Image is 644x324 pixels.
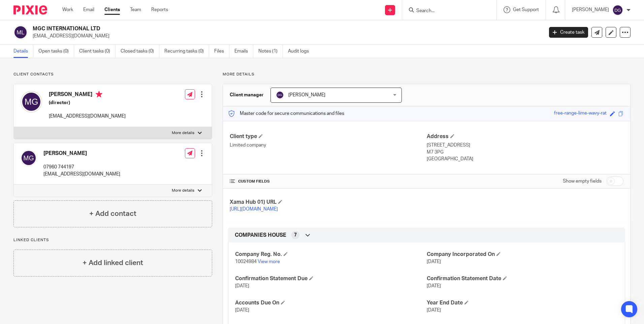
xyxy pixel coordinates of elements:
a: Audit logs [288,45,314,58]
p: Client contacts [13,72,212,77]
a: Work [62,6,73,13]
span: [DATE] [427,259,441,264]
a: Emails [234,45,253,58]
h4: + Add linked client [83,258,143,268]
span: [PERSON_NAME] [288,93,325,97]
h4: Address [427,133,623,140]
a: View more [258,259,280,264]
p: [PERSON_NAME] [572,6,609,13]
p: M7 3PG [427,149,623,156]
h4: Year End Date [427,299,618,306]
i: Primary [96,91,102,98]
span: [DATE] [235,284,249,288]
a: Notes (1) [258,45,283,58]
h2: MGC INTERNATIONAL LTD [33,25,438,32]
a: Clients [104,6,120,13]
img: svg%3E [21,150,37,166]
p: Linked clients [13,237,212,243]
span: Get Support [513,7,539,12]
span: [DATE] [427,308,441,313]
h4: Company Incorporated On [427,251,618,258]
img: svg%3E [276,91,284,99]
input: Search [416,8,476,14]
h4: Company Reg. No. [235,251,426,258]
p: More details [223,72,631,77]
a: Team [130,6,141,13]
a: Email [83,6,94,13]
p: [STREET_ADDRESS] [427,142,623,149]
a: Closed tasks (0) [121,45,159,58]
a: Create task [549,27,588,38]
img: svg%3E [13,25,28,39]
span: [DATE] [427,284,441,288]
p: More details [172,130,194,136]
p: [EMAIL_ADDRESS][DOMAIN_NAME] [43,171,120,177]
p: [EMAIL_ADDRESS][DOMAIN_NAME] [33,33,539,39]
h4: CUSTOM FIELDS [230,179,426,184]
a: Details [13,45,33,58]
p: Limited company [230,142,426,149]
a: Client tasks (0) [79,45,116,58]
p: More details [172,188,194,193]
h4: Client type [230,133,426,140]
a: Files [214,45,229,58]
p: Master code for secure communications and files [228,110,344,117]
h4: Confirmation Statement Due [235,275,426,282]
h4: [PERSON_NAME] [49,91,126,99]
a: Reports [151,6,168,13]
a: Open tasks (0) [38,45,74,58]
span: 7 [294,232,297,238]
label: Show empty fields [563,178,602,185]
h4: Accounts Due On [235,299,426,306]
p: [GEOGRAPHIC_DATA] [427,156,623,162]
h4: + Add contact [89,208,136,219]
img: Pixie [13,5,47,14]
div: free-range-lime-wavy-rat [554,110,607,118]
h4: [PERSON_NAME] [43,150,120,157]
p: [EMAIL_ADDRESS][DOMAIN_NAME] [49,113,126,120]
h4: Confirmation Statement Date [427,275,618,282]
h5: (director) [49,99,126,106]
img: svg%3E [21,91,42,112]
p: 07960 744197 [43,164,120,170]
span: [DATE] [235,308,249,313]
h4: Xama Hub 01) URL [230,199,426,206]
span: 10024984 [235,259,257,264]
a: [URL][DOMAIN_NAME] [230,207,278,212]
a: Recurring tasks (0) [164,45,209,58]
span: COMPANIES HOUSE [235,232,286,239]
h3: Client manager [230,92,264,98]
img: svg%3E [612,5,623,15]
